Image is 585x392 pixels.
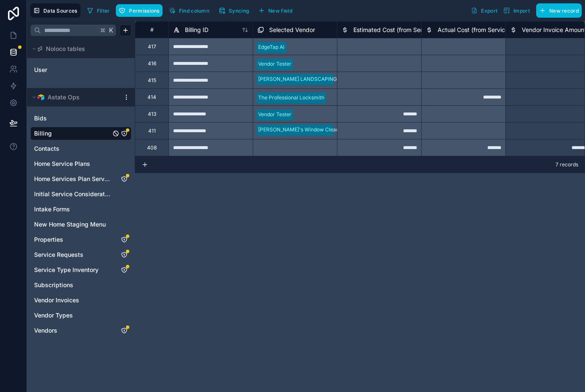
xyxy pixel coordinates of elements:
div: Vendor Types [30,309,131,322]
span: Properties [34,235,63,244]
a: Contacts [34,144,111,153]
a: Vendor Types [34,311,111,320]
div: Properties [30,233,131,246]
button: New record [536,3,582,18]
span: Billing [34,129,52,138]
span: Vendor Types [34,311,73,320]
span: Billing ID [185,26,208,34]
a: Subscriptions [34,281,111,289]
div: 414 [147,94,156,101]
span: Home Service Plans [34,160,90,168]
button: Data Sources [30,3,80,18]
a: Vendors [34,326,111,335]
button: Find column [166,4,212,17]
span: New field [268,8,292,14]
button: New field [255,4,295,17]
div: Vendors [30,324,131,337]
div: Home Service Plans [30,157,131,171]
span: Bids [34,114,47,123]
div: Contacts [30,142,131,155]
span: Noloco tables [46,45,85,53]
button: Noloco tables [30,43,126,55]
span: New record [549,8,579,14]
span: Permissions [129,8,159,14]
span: Find column [179,8,209,14]
div: User [30,63,131,77]
span: Service Type Inventory [34,266,99,274]
span: Vendors [34,326,57,335]
a: User [34,66,102,74]
span: New Home Staging Menu [34,220,106,229]
span: 7 records [556,161,578,168]
span: Selected Vendor [269,26,315,34]
a: New record [533,3,582,18]
div: Bids [30,112,131,125]
span: Intake Forms [34,205,70,213]
div: 413 [148,111,156,117]
img: Airtable Logo [37,94,44,101]
a: Billing [34,129,111,138]
a: Intake Forms [34,205,111,213]
a: Initial Service Considerations [34,190,111,198]
span: Import [513,8,530,14]
a: Bids [34,114,111,123]
button: Syncing [216,4,252,17]
span: Service Requests [34,251,83,259]
a: Permissions [116,4,166,17]
span: User [34,66,47,74]
button: Filter [84,4,113,17]
a: Properties [34,235,111,244]
span: Contacts [34,144,59,153]
button: Airtable LogoAstate Ops [30,91,120,103]
span: Export [481,8,497,14]
div: Billing [30,127,131,140]
div: Service Requests [30,248,131,261]
div: Initial Service Considerations [30,187,131,201]
a: Service Type Inventory [34,266,111,274]
div: Vendor Invoices [30,293,131,307]
div: Home Services Plan Services [30,172,131,186]
span: Syncing [229,8,249,14]
div: Subscriptions [30,278,131,292]
a: Home Service Plans [34,160,111,168]
a: New Home Staging Menu [34,220,111,229]
div: 415 [148,77,156,84]
div: 408 [147,144,157,151]
span: Astate Ops [48,93,80,101]
div: 411 [148,128,156,134]
div: Intake Forms [30,203,131,216]
span: Filter [97,8,110,14]
a: Syncing [216,4,255,17]
button: Import [500,3,533,18]
span: Vendor Invoices [34,296,79,304]
span: Data Sources [43,8,77,14]
button: Permissions [116,4,162,17]
div: Service Type Inventory [30,263,131,277]
a: Home Services Plan Services [34,175,111,183]
div: 416 [148,60,156,67]
a: Service Requests [34,251,111,259]
div: # [142,27,162,33]
span: Actual Cost (from Service Requests) [438,26,538,34]
div: New Home Staging Menu [30,218,131,231]
div: 417 [148,43,156,50]
a: Vendor Invoices [34,296,111,304]
span: Subscriptions [34,281,73,289]
span: Estimated Cost (from Service Requests) [353,26,463,34]
button: Export [468,3,500,18]
span: K [108,27,114,33]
